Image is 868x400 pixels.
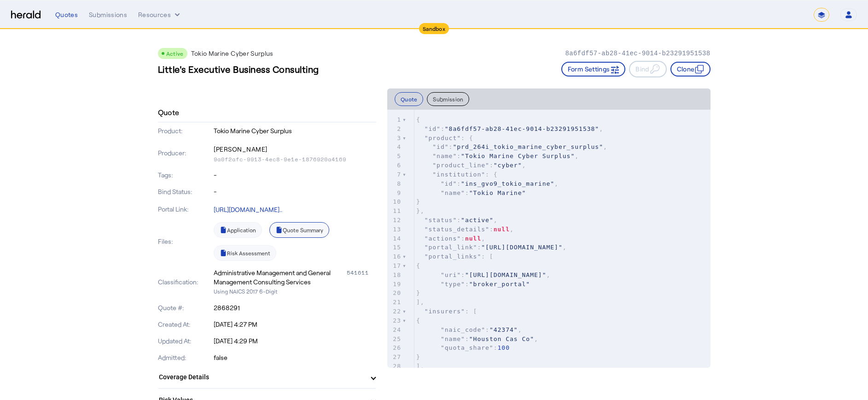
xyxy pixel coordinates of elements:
[387,252,402,261] div: 16
[416,135,473,141] span: : {
[416,363,425,370] span: ],
[441,189,465,196] span: "name"
[416,116,420,123] span: {
[416,271,550,278] span: : ,
[416,153,579,159] span: : ,
[158,205,212,214] p: Portal Link:
[416,289,420,296] span: }
[469,189,526,196] span: "Tokio Marine"
[214,353,376,362] p: false
[387,152,402,161] div: 5
[387,170,402,179] div: 7
[387,307,402,316] div: 22
[214,303,376,312] p: 2868291
[416,244,567,251] span: : ,
[416,171,498,178] span: : {
[387,353,402,362] div: 27
[416,198,420,205] span: }
[387,142,402,152] div: 4
[416,217,498,224] span: : ,
[489,326,518,333] span: "42374"
[427,92,469,106] button: Submission
[565,49,710,58] p: 8a6fdf57-ab28-41ec-9014-b23291951538
[387,243,402,252] div: 15
[159,372,364,382] mat-panel-title: Coverage Details
[214,156,376,163] p: 9a0f2afc-9913-4ec8-9e1e-1876920a4169
[416,226,514,233] span: : ,
[432,153,457,159] span: "name"
[416,353,420,360] span: }
[214,171,376,180] p: -
[158,277,212,287] p: Classification:
[158,148,212,158] p: Producer:
[387,124,402,134] div: 2
[387,179,402,188] div: 8
[89,10,127,19] div: Submissions
[425,253,482,260] span: "portal_links"
[425,125,441,132] span: "id"
[387,343,402,353] div: 26
[481,244,563,251] span: "[URL][DOMAIN_NAME]"
[269,222,329,238] a: Quote Summary
[387,197,402,206] div: 10
[214,320,376,329] p: [DATE] 4:27 PM
[453,143,603,150] span: "prd_264i_tokio_marine_cyber_surplus"
[138,10,182,19] button: Resources dropdown menu
[387,234,402,243] div: 14
[461,153,575,159] span: "Tokio Marine Cyber Surplus"
[158,107,180,118] h4: Quote
[416,326,522,333] span: : ,
[465,271,547,278] span: "[URL][DOMAIN_NAME]"
[494,162,522,169] span: "cyber"
[158,187,212,196] p: Bind Status:
[347,268,376,287] div: 541611
[158,336,212,346] p: Updated At:
[441,180,457,187] span: "id"
[416,317,420,324] span: {
[432,143,449,150] span: "id"
[387,316,402,325] div: 23
[11,11,41,19] img: Herald Logo
[461,217,494,224] span: "active"
[158,126,212,135] p: Product:
[461,180,554,187] span: "ins_gvo9_tokio_marine"
[387,188,402,198] div: 9
[416,308,478,315] span: : [
[387,271,402,280] div: 18
[416,344,510,351] span: :
[158,237,212,246] p: Files:
[629,61,666,77] button: Bind
[425,226,489,233] span: "status_details"
[214,222,262,238] a: Application
[387,206,402,216] div: 11
[469,335,534,342] span: "Houston Cas Co"
[441,335,465,342] span: "name"
[387,261,402,271] div: 17
[416,180,559,187] span: : ,
[416,143,607,150] span: : ,
[387,134,402,143] div: 3
[387,325,402,335] div: 24
[191,49,274,58] p: Tokio Marine Cyber Surplus
[55,10,78,19] div: Quotes
[441,271,461,278] span: "uri"
[158,303,212,312] p: Quote #:
[387,216,402,225] div: 12
[158,353,212,362] p: Admitted:
[416,125,603,132] span: : ,
[416,235,485,242] span: : ,
[432,162,489,169] span: "product_line"
[214,245,276,261] a: Risk Assessment
[445,125,599,132] span: "8a6fdf57-ab28-41ec-9014-b23291951538"
[425,217,457,224] span: "status"
[416,189,526,196] span: :
[158,366,376,388] mat-expansion-panel-header: Coverage Details
[465,235,481,242] span: null
[469,281,530,288] span: "broker_portal"
[416,162,526,169] span: : ,
[425,235,461,242] span: "actions"
[416,262,420,269] span: {
[387,110,711,368] herald-code-block: quote
[214,187,376,196] p: -
[494,226,510,233] span: null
